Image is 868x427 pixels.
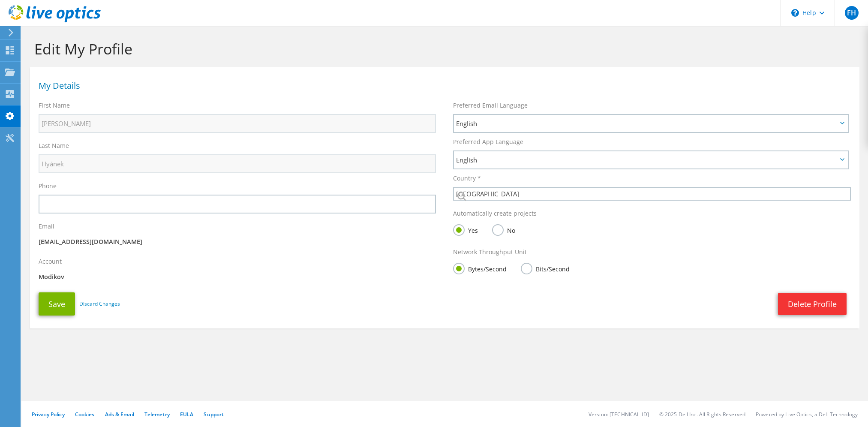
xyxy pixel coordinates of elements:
button: Save [39,292,75,316]
label: Preferred App Language [453,138,523,146]
label: Last Name [39,141,69,150]
label: Account [39,257,62,266]
p: [EMAIL_ADDRESS][DOMAIN_NAME] [39,237,436,247]
li: © 2025 Dell Inc. All Rights Reserved [659,411,745,418]
span: FH [845,6,859,20]
li: Powered by Live Optics, a Dell Technology [756,411,858,418]
label: Phone [39,182,57,190]
h1: Edit My Profile [34,40,851,58]
a: Privacy Policy [32,411,65,418]
label: Yes [453,224,478,235]
label: Country * [453,174,481,183]
li: Version: [TECHNICAL_ID] [589,411,649,418]
a: Discard Changes [79,299,120,309]
label: Bits/Second [521,263,570,274]
a: Delete Profile [778,293,847,315]
a: EULA [180,411,193,418]
h1: My Details [39,81,847,90]
a: Ads & Email [105,411,134,418]
span: English [456,155,837,165]
p: Modikov [39,272,436,282]
a: Cookies [75,411,95,418]
label: First Name [39,101,70,110]
svg: \n [791,9,799,17]
label: Bytes/Second [453,263,507,274]
label: Network Throughput Unit [453,248,527,256]
span: English [456,118,837,129]
label: Preferred Email Language [453,101,528,110]
a: Support [204,411,224,418]
label: No [492,224,515,235]
a: Telemetry [144,411,170,418]
label: Email [39,222,54,231]
label: Automatically create projects [453,209,537,218]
